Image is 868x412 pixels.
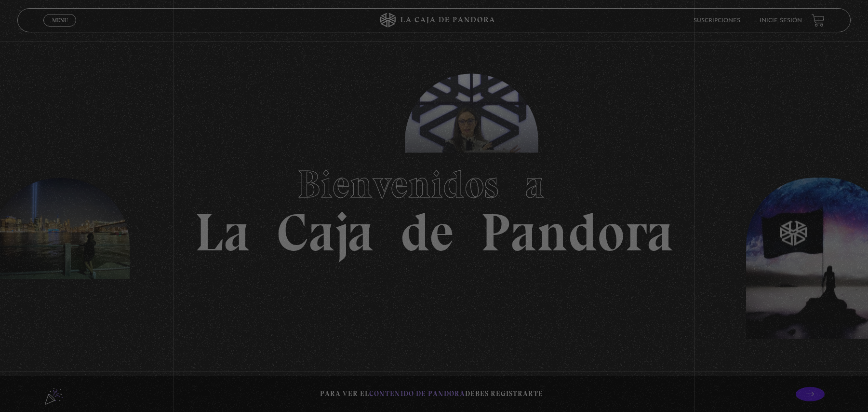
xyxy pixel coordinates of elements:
span: Cerrar [49,26,71,32]
span: contenido de Pandora [369,389,465,398]
p: Para ver el debes registrarte [320,387,543,400]
h1: La Caja de Pandora [195,153,673,259]
a: View your shopping cart [812,14,825,27]
a: Suscripciones [694,18,740,24]
a: Inicie sesión [760,18,802,24]
span: Bienvenidos a [297,161,571,207]
span: Menu [52,17,68,23]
